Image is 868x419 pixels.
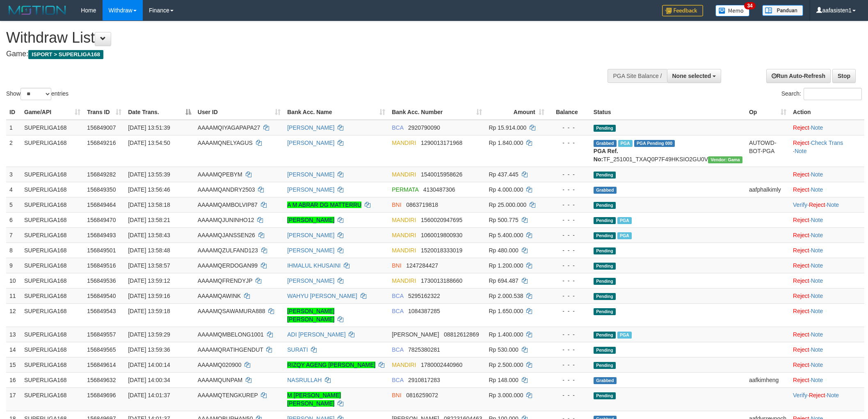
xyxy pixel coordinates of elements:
[392,262,401,269] span: BNI
[128,377,170,383] span: [DATE] 14:00:34
[594,202,616,209] span: Pending
[827,201,839,208] a: Note
[489,331,523,338] span: Rp 1.400.000
[198,277,253,284] span: AAAAMQFRENDYJP
[421,140,462,146] span: Copy 1290013171968 to clipboard
[551,124,587,132] div: - - -
[551,216,587,224] div: - - -
[287,377,322,383] a: NASRULLAH
[793,140,809,146] a: Reject
[551,346,587,354] div: - - -
[551,330,587,339] div: - - -
[87,262,116,269] span: 156849516
[128,124,170,131] span: [DATE] 13:51:39
[551,307,587,315] div: - - -
[128,308,170,314] span: [DATE] 13:59:18
[6,372,21,387] td: 16
[128,293,170,299] span: [DATE] 13:59:16
[198,293,241,299] span: AAAAMQAWINK
[811,247,823,254] a: Note
[6,212,21,227] td: 6
[6,327,21,342] td: 13
[746,135,790,167] td: AUTOWD-BOT-PGA
[198,217,254,223] span: AAAAMQJUNINHO12
[128,277,170,284] span: [DATE] 13:59:12
[617,232,632,239] span: Marked by aafchhiseyha
[87,277,116,284] span: 156849536
[551,376,587,384] div: - - -
[6,303,21,327] td: 12
[827,392,839,398] a: Note
[594,377,617,384] span: Grabbed
[194,105,284,120] th: User ID: activate to sort column ascending
[485,105,547,120] th: Amount: activate to sort column ascending
[793,201,807,208] a: Verify
[198,377,242,383] span: AAAAMQUNPAM
[392,232,416,238] span: MANDIRI
[287,140,334,146] a: [PERSON_NAME]
[21,88,51,100] select: Showentries
[746,372,790,387] td: aafkimheng
[809,392,825,398] a: Reject
[392,392,401,398] span: BNI
[489,171,518,178] span: Rp 437.445
[21,258,84,273] td: SUPERLIGA168
[811,362,823,368] a: Note
[551,277,587,285] div: - - -
[21,135,84,167] td: SUPERLIGA168
[594,392,616,399] span: Pending
[21,342,84,357] td: SUPERLIGA168
[21,288,84,303] td: SUPERLIGA168
[421,362,462,368] span: Copy 1780002440960 to clipboard
[128,171,170,178] span: [DATE] 13:55:39
[284,105,388,120] th: Bank Acc. Name: activate to sort column ascending
[287,331,345,338] a: ADI [PERSON_NAME]
[790,327,864,342] td: ·
[392,201,401,208] span: BNI
[392,247,416,254] span: MANDIRI
[408,377,440,383] span: Copy 2910817283 to clipboard
[793,293,809,299] a: Reject
[790,212,864,227] td: ·
[125,105,194,120] th: Date Trans.: activate to sort column descending
[128,186,170,193] span: [DATE] 13:56:46
[811,140,843,146] a: Check Trans
[594,263,616,270] span: Pending
[421,217,462,223] span: Copy 1560020947695 to clipboard
[128,201,170,208] span: [DATE] 13:58:18
[128,362,170,368] span: [DATE] 14:00:14
[793,392,807,398] a: Verify
[6,258,21,273] td: 9
[128,140,170,146] span: [DATE] 13:54:50
[489,392,523,398] span: Rp 3.000.000
[84,105,125,120] th: Trans ID: activate to sort column ascending
[793,277,809,284] a: Reject
[811,346,823,353] a: Note
[87,171,116,178] span: 156849282
[21,327,84,342] td: SUPERLIGA168
[6,243,21,258] td: 8
[672,73,711,79] span: None selected
[790,258,864,273] td: ·
[811,171,823,178] a: Note
[198,140,253,146] span: AAAAMQNELYAGUS
[811,293,823,299] a: Note
[6,182,21,197] td: 4
[287,392,341,407] a: M [PERSON_NAME] [PERSON_NAME]
[287,124,334,131] a: [PERSON_NAME]
[781,88,862,100] label: Search:
[594,232,616,239] span: Pending
[790,357,864,372] td: ·
[87,362,116,368] span: 156849614
[793,308,809,314] a: Reject
[489,262,523,269] span: Rp 1.200.000
[489,201,526,208] span: Rp 25.000.000
[790,273,864,288] td: ·
[811,186,823,193] a: Note
[287,262,340,269] a: IHMALUL KHUSAINI
[6,288,21,303] td: 11
[6,4,69,16] img: MOTION_logo.png
[489,217,518,223] span: Rp 500.775
[6,273,21,288] td: 10
[6,88,69,100] label: Show entries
